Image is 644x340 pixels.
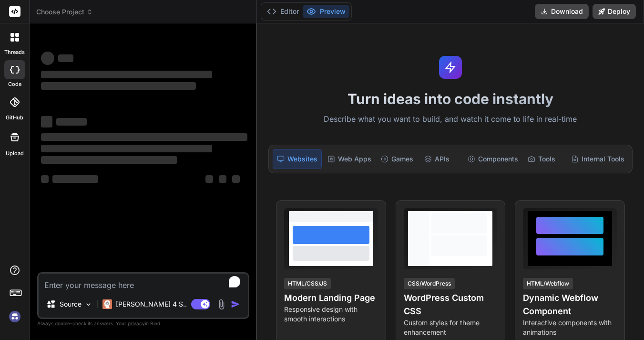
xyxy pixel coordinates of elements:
[205,175,213,183] span: ‌
[523,291,617,318] h4: Dynamic Webflow Component
[464,149,522,169] div: Components
[84,300,92,308] img: Pick Models
[523,318,617,337] p: Interactive components with animations
[41,52,54,65] span: ‌
[219,175,226,183] span: ‌
[404,291,498,318] h4: WordPress Custom CSS
[56,118,87,126] span: ‌
[420,149,462,169] div: APIs
[6,114,23,122] label: GitHub
[232,175,240,183] span: ‌
[116,299,187,309] p: [PERSON_NAME] 4 S..
[60,299,82,309] p: Source
[324,149,375,169] div: Web Apps
[36,7,93,17] span: Choose Project
[377,149,419,169] div: Games
[41,116,52,127] span: ‌
[37,319,249,328] p: Always double-check its answers. Your in Bind
[284,305,378,324] p: Responsive design with smooth interactions
[303,5,349,18] button: Preview
[41,156,177,164] span: ‌
[523,278,573,289] div: HTML/Webflow
[6,149,24,158] label: Upload
[263,113,638,126] p: Describe what you want to build, and watch it come to life in real-time
[41,133,247,141] span: ‌
[41,82,196,90] span: ‌
[52,175,98,183] span: ‌
[404,278,455,289] div: CSS/WordPress
[263,90,638,107] h1: Turn ideas into code instantly
[567,149,628,169] div: Internal Tools
[128,320,145,326] span: privacy
[102,299,112,309] img: Claude 4 Sonnet
[41,71,212,78] span: ‌
[41,175,49,183] span: ‌
[41,145,212,152] span: ‌
[593,4,636,19] button: Deploy
[4,48,25,56] label: threads
[216,299,227,310] img: attachment
[263,5,303,18] button: Editor
[58,54,73,62] span: ‌
[284,291,378,305] h4: Modern Landing Page
[524,149,565,169] div: Tools
[535,4,589,19] button: Download
[231,299,240,309] img: icon
[8,80,21,88] label: code
[7,308,23,325] img: signin
[284,278,331,289] div: HTML/CSS/JS
[273,149,322,169] div: Websites
[404,318,498,337] p: Custom styles for theme enhancement
[39,274,248,291] textarea: To enrich screen reader interactions, please activate Accessibility in Grammarly extension settings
